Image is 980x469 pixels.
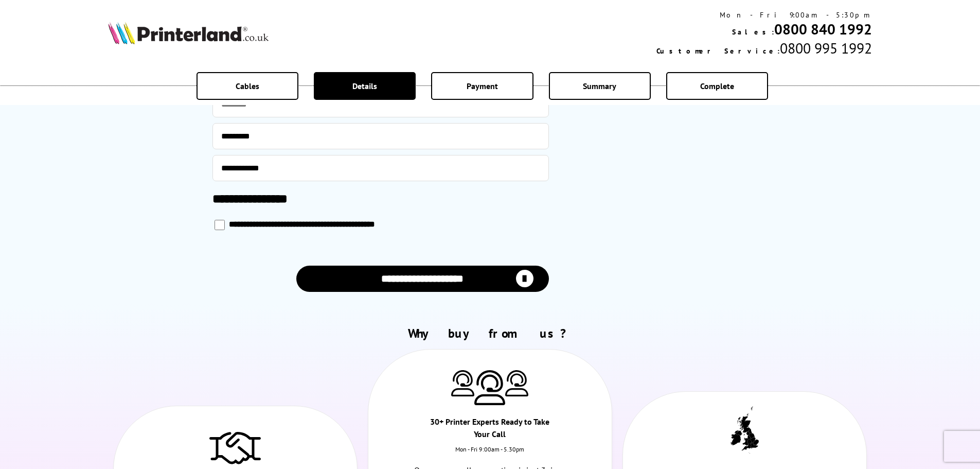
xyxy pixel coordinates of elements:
[108,22,269,44] img: Printerland Logo
[352,81,377,91] span: Details
[505,370,528,396] img: Printer Experts
[656,46,780,56] span: Customer Service:
[732,27,774,37] span: Sales:
[730,406,759,454] img: UK tax payer
[451,370,474,396] img: Printer Experts
[780,39,872,58] span: 0800 995 1992
[474,370,505,406] img: Printer Experts
[368,445,612,463] div: Mon - Fri 9:00am - 5.30pm
[108,325,872,341] h2: Why buy from us?
[583,81,616,91] span: Summary
[209,427,261,468] img: Trusted Service
[656,10,872,20] div: Mon - Fri 9:00am - 5:30pm
[700,81,734,91] span: Complete
[236,81,259,91] span: Cables
[429,415,551,445] div: 30+ Printer Experts Ready to Take Your Call
[467,81,498,91] span: Payment
[774,20,872,39] a: 0800 840 1992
